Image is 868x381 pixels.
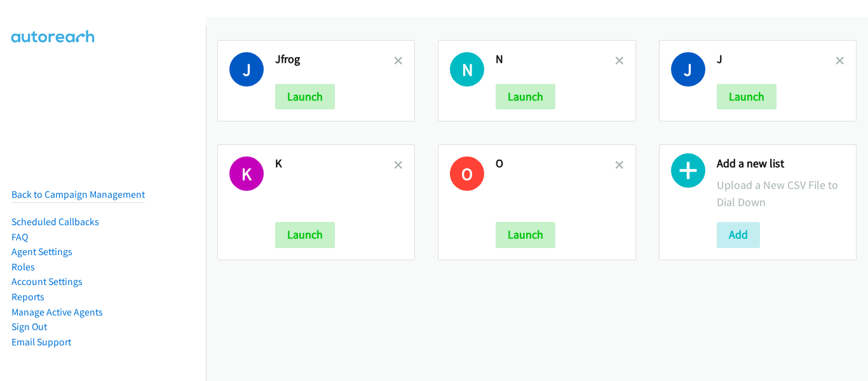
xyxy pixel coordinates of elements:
[671,52,705,87] h1: J
[717,156,844,171] h2: Add a new list
[450,52,484,87] h1: N
[11,246,72,258] a: Agent Settings
[496,222,555,247] button: Launch
[717,84,776,109] button: Launch
[11,275,83,287] a: Account Settings
[11,261,35,273] a: Roles
[11,231,28,243] a: FAQ
[275,156,394,171] h2: K
[450,156,484,191] h1: O
[717,222,760,247] button: Add
[496,84,555,109] button: Launch
[229,156,264,191] h1: K
[496,52,614,67] h2: N
[11,216,99,228] a: Scheduled Callbacks
[11,336,71,348] a: Email Support
[275,222,335,247] button: Launch
[496,156,614,171] h2: O
[717,176,844,211] p: Upload a New CSV File to Dial Down
[275,84,335,109] button: Launch
[717,52,836,67] h2: J
[11,188,145,200] a: Back to Campaign Management
[11,306,103,318] a: Manage Active Agents
[229,52,264,87] h1: J
[275,52,394,67] h2: Jfrog
[11,291,44,303] a: Reports
[11,321,47,333] a: Sign Out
